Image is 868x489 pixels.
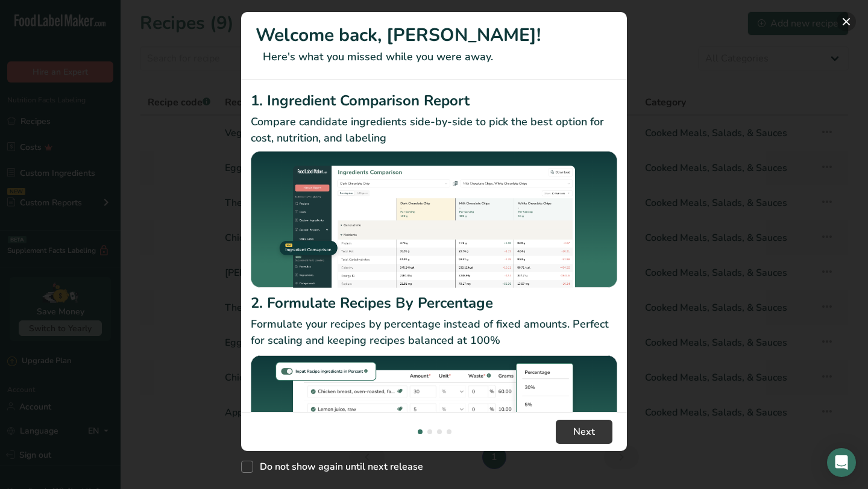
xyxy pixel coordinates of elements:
[556,420,612,444] button: Next
[251,114,617,146] p: Compare candidate ingredients side-by-side to pick the best option for cost, nutrition, and labeling
[573,425,595,439] span: Next
[251,316,617,349] p: Formulate your recipes by percentage instead of fixed amounts. Perfect for scaling and keeping re...
[253,461,423,473] span: Do not show again until next release
[256,22,612,49] h1: Welcome back, [PERSON_NAME]!
[827,448,856,477] div: Open Intercom Messenger
[251,292,617,314] h2: 2. Formulate Recipes By Percentage
[256,49,612,65] p: Here's what you missed while you were away.
[251,90,617,111] h2: 1. Ingredient Comparison Report
[251,151,617,288] img: Ingredient Comparison Report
